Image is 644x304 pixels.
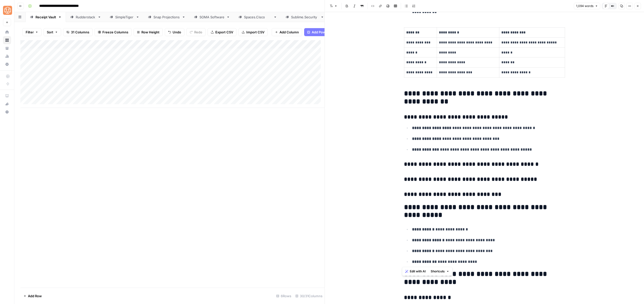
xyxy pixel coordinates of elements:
[312,30,339,35] span: Add Power Agent
[153,15,180,20] div: Snap Projections
[3,36,11,44] a: Browse
[281,12,328,22] a: [DOMAIN_NAME]
[3,44,11,52] a: Your Data
[279,30,299,35] span: Add Column
[3,108,11,116] button: Help + Support
[215,30,233,35] span: Export CSV
[238,28,268,36] button: Import CSV
[431,269,445,274] span: Shortcuts
[234,12,281,22] a: [DOMAIN_NAME]
[35,15,56,20] div: Receipt Vault
[304,28,342,36] button: Add Power Agent
[134,28,163,36] button: Row Height
[272,28,302,36] button: Add Column
[3,100,11,108] div: What's new?
[403,268,428,275] button: Edit with AI
[410,269,426,274] span: Edit with AI
[22,28,42,36] button: Filter
[576,4,593,8] span: 1,094 words
[66,12,105,22] a: Rudderstack
[3,28,11,36] a: Home
[293,292,325,300] div: 30/31 Columns
[28,293,42,298] span: Add Row
[26,30,34,35] span: Filter
[71,30,89,35] span: 31 Columns
[26,12,66,22] a: Receipt Vault
[3,60,11,68] a: Settings
[3,4,11,17] button: Workspace: SimpleTiger
[105,12,144,22] a: SimpleTiger
[3,92,11,100] a: AirOps Academy
[144,12,190,22] a: Snap Projections
[190,12,234,22] a: SOMA Software
[246,30,264,35] span: Import CSV
[429,268,451,275] button: Shortcuts
[63,28,93,36] button: 31 Columns
[199,15,224,20] div: SOMA Software
[165,28,184,36] button: Undo
[115,15,134,20] div: SimpleTiger
[574,3,600,9] button: 1,094 words
[3,6,12,15] img: SimpleTiger Logo
[44,28,61,36] button: Sort
[3,100,11,108] button: What's new?
[208,28,236,36] button: Export CSV
[244,15,271,20] div: [DOMAIN_NAME]
[20,292,45,300] button: Add Row
[141,30,159,35] span: Row Height
[102,30,128,35] span: Freeze Columns
[95,28,132,36] button: Freeze Columns
[47,30,53,35] span: Sort
[194,30,202,35] span: Redo
[186,28,206,36] button: Redo
[274,292,293,300] div: 6 Rows
[3,52,11,60] a: Usage
[173,30,181,35] span: Undo
[76,15,96,20] div: Rudderstack
[291,15,318,20] div: [DOMAIN_NAME]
